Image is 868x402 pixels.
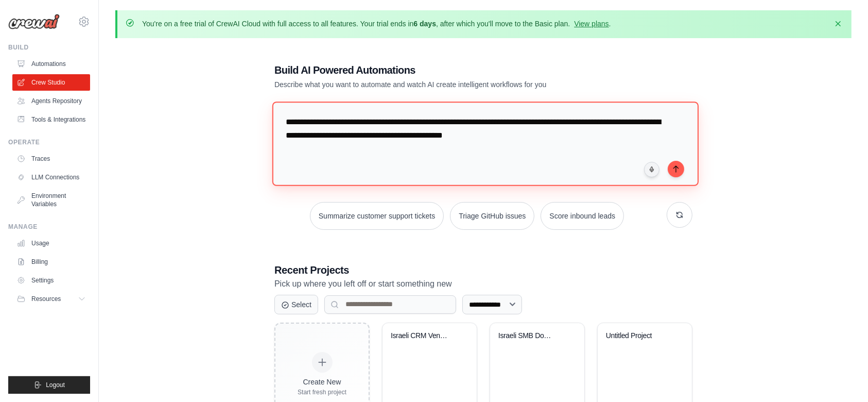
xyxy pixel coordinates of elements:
button: Summarize customer support tickets [310,202,444,230]
a: View plans [574,20,609,28]
strong: 6 days [413,20,436,28]
div: Israeli CRM Vendor Intelligence System [391,331,453,341]
p: You're on a free trial of CrewAI Cloud with full access to all features. Your trial ends in , aft... [142,19,611,29]
div: Untitled Project [606,331,668,341]
p: Describe what you want to automate and watch AI create intelligent workflows for you [274,79,620,90]
span: Logout [46,381,65,389]
a: Settings [12,272,90,289]
a: Usage [12,235,90,252]
button: Click to speak your automation idea [644,162,659,177]
div: Build [8,43,90,52]
a: Tools & Integrations [12,111,90,128]
a: LLM Connections [12,169,90,186]
h1: Build AI Powered Automations [274,63,620,77]
h3: Recent Projects [274,263,692,277]
a: Automations [12,56,90,72]
img: Logo [8,14,60,29]
button: Triage GitHub issues [450,202,534,230]
span: Resources [31,295,61,303]
a: Crew Studio [12,74,90,91]
div: Manage [8,223,90,231]
a: Agents Repository [12,93,90,109]
a: Environment Variables [12,188,90,212]
div: Operate [8,138,90,146]
button: Logout [8,376,90,394]
div: Start fresh project [298,388,346,396]
button: Select [274,295,318,314]
button: Get new suggestions [667,202,692,228]
button: Score inbound leads [541,202,624,230]
a: Traces [12,150,90,167]
div: Create New [298,377,346,387]
button: Resources [12,291,90,307]
a: Billing [12,254,90,270]
div: Israeli SMB Domain Monitor [498,331,561,341]
p: Pick up where you left off or start something new [274,277,692,291]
